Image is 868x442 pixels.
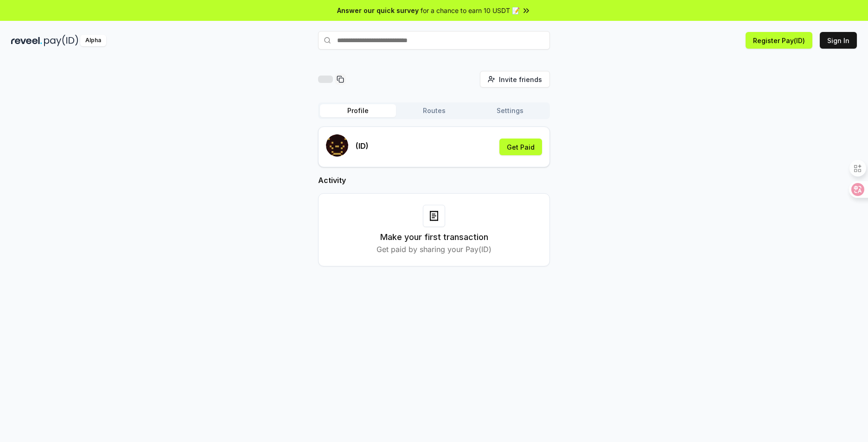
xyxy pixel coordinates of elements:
[396,104,472,117] button: Routes
[318,175,550,186] h2: Activity
[820,32,857,49] button: Sign In
[377,244,491,255] p: Get paid by sharing your Pay(ID)
[421,6,520,15] span: for a chance to earn 10 USDT 📝
[11,35,42,46] img: reveel_dark
[44,35,78,46] img: pay_id
[337,6,419,15] span: Answer our quick survey
[380,231,488,244] h3: Make your first transaction
[80,35,106,46] div: Alpha
[356,140,369,152] p: (ID)
[472,104,548,117] button: Settings
[746,32,812,49] button: Register Pay(ID)
[499,75,542,84] span: Invite friends
[499,139,542,155] button: Get Paid
[320,104,396,117] button: Profile
[480,71,550,88] button: Invite friends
